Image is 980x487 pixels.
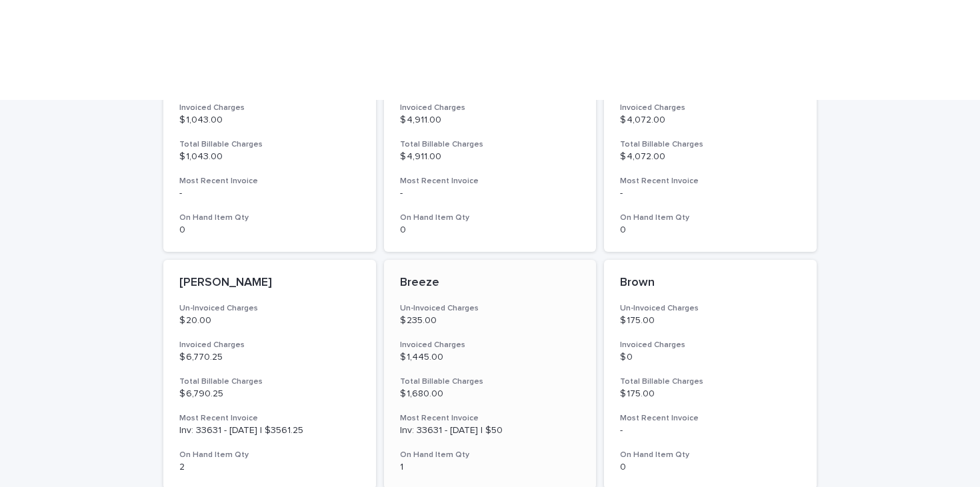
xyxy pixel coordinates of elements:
[179,225,360,236] p: 0
[179,388,360,400] p: $ 6,790.25
[163,22,376,252] a: [PERSON_NAME]Un-Invoiced Charges$ 0Invoiced Charges$ 1,043.00Total Billable Charges$ 1,043.00Most...
[400,151,581,163] p: $ 4,911.00
[179,276,360,290] p: [PERSON_NAME]
[179,139,360,150] h3: Total Billable Charges
[400,103,581,113] h3: Invoiced Charges
[400,115,581,126] p: $ 4,911.00
[620,450,801,460] h3: On Hand Item Qty
[400,450,581,460] h3: On Hand Item Qty
[400,315,581,326] p: $ 235.00
[400,303,581,314] h3: Un-Invoiced Charges
[179,188,360,199] p: -
[400,276,581,290] p: Breeze
[400,462,581,473] p: 1
[179,315,360,326] p: $ 20.00
[620,276,801,290] p: Brown
[620,388,801,400] p: $ 175.00
[620,103,801,113] h3: Invoiced Charges
[179,103,360,113] h3: Invoiced Charges
[179,115,360,126] p: $ 1,043.00
[620,303,801,314] h3: Un-Invoiced Charges
[400,388,581,400] p: $ 1,680.00
[620,115,801,126] p: $ 4,072.00
[604,22,817,252] a: [PERSON_NAME]Un-Invoiced Charges$ 0Invoiced Charges$ 4,072.00Total Billable Charges$ 4,072.00Most...
[620,213,801,223] h3: On Hand Item Qty
[400,225,581,236] p: 0
[620,315,801,326] p: $ 175.00
[179,413,360,424] h3: Most Recent Invoice
[179,352,360,363] p: $ 6,770.25
[179,151,360,163] p: $ 1,043.00
[179,425,360,436] p: Inv: 33631 - [DATE] | $3561.25
[620,225,801,236] p: 0
[179,213,360,223] h3: On Hand Item Qty
[400,425,581,436] p: Inv: 33631 - [DATE] | $50
[620,151,801,163] p: $ 4,072.00
[179,303,360,314] h3: Un-Invoiced Charges
[620,352,801,363] p: $ 0
[400,352,581,363] p: $ 1,445.00
[620,425,801,436] p: -
[620,376,801,387] h3: Total Billable Charges
[400,188,581,199] p: -
[179,462,360,473] p: 2
[179,376,360,387] h3: Total Billable Charges
[400,213,581,223] h3: On Hand Item Qty
[620,188,801,199] p: -
[179,176,360,187] h3: Most Recent Invoice
[620,462,801,473] p: 0
[179,340,360,350] h3: Invoiced Charges
[620,139,801,150] h3: Total Billable Charges
[384,22,597,252] a: BonderUn-Invoiced Charges$ 0Invoiced Charges$ 4,911.00Total Billable Charges$ 4,911.00Most Recent...
[179,450,360,460] h3: On Hand Item Qty
[400,176,581,187] h3: Most Recent Invoice
[400,340,581,350] h3: Invoiced Charges
[400,413,581,424] h3: Most Recent Invoice
[620,340,801,350] h3: Invoiced Charges
[400,376,581,387] h3: Total Billable Charges
[620,413,801,424] h3: Most Recent Invoice
[400,139,581,150] h3: Total Billable Charges
[620,176,801,187] h3: Most Recent Invoice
